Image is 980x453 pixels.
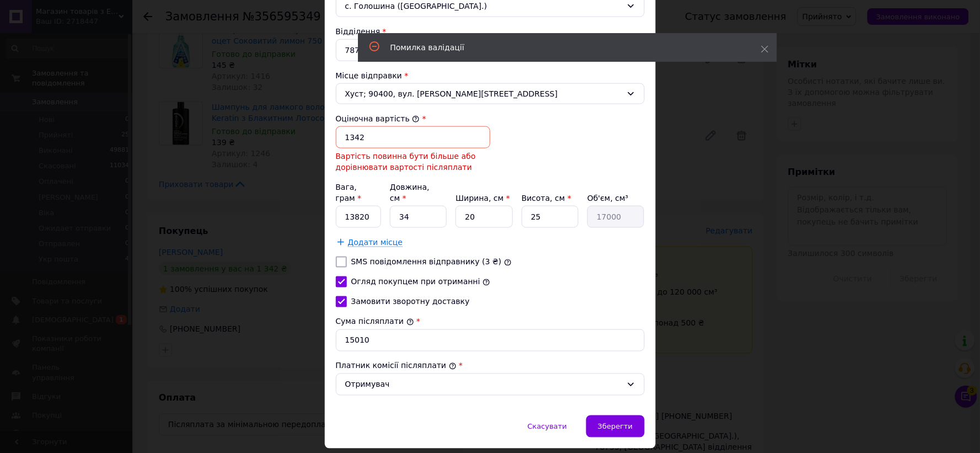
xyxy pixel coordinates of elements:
[336,114,420,123] label: Оціночна вартість
[336,26,645,37] div: Відділення
[587,193,644,204] div: Об'єм, см³
[390,42,733,53] div: Помилка валідації
[456,194,510,202] label: Ширина, см
[351,278,480,286] label: Огляд покупцем при отриманні
[336,70,645,81] div: Місце відправки
[351,297,470,306] label: Замовити зворотну доставку
[598,423,633,431] span: Зберегти
[336,360,645,371] div: Платник комісії післяплати
[345,88,622,99] span: Хуст; 90400, вул. [PERSON_NAME][STREET_ADDRESS]
[336,151,490,173] div: Вартість повинна бути більше або дорівнювати вартості післяплати
[390,183,430,202] label: Довжина, см
[336,317,414,326] label: Сума післяплати
[348,238,403,247] span: Додати місце
[336,183,362,202] label: Вага, грам
[351,258,502,267] label: SMS повідомлення відправнику (3 ₴)
[336,39,645,61] div: 78735, [GEOGRAPHIC_DATA] відділення
[522,194,571,202] label: Висота, см
[345,379,622,391] div: Отримувач
[528,423,567,431] span: Скасувати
